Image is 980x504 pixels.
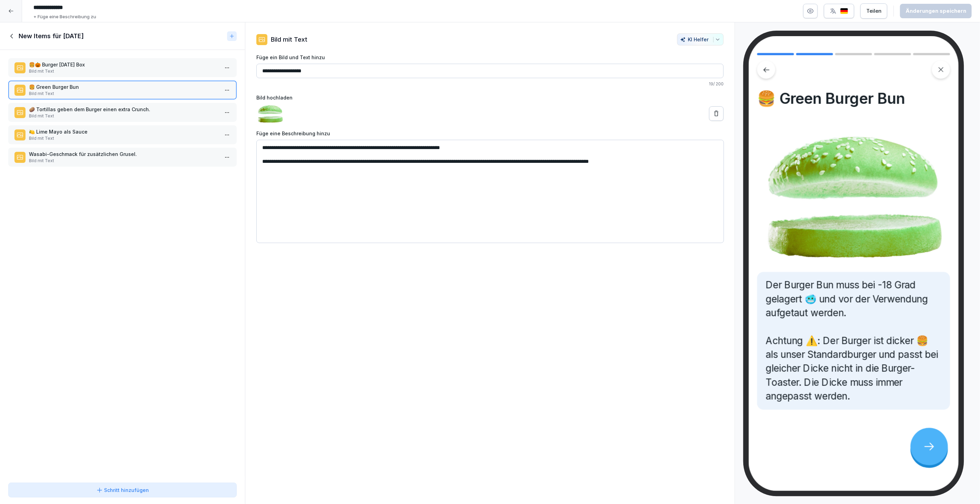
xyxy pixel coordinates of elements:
p: 🍋 Lime Mayo als Sauce [29,128,219,135]
p: Bild mit Text [29,135,219,141]
div: 🍋 Lime Mayo als SauceBild mit Text [8,125,237,144]
p: Der Burger Bun muss bei -18 Grad gelagert 🥶 und vor der Verwendung aufgetaut werden. Achtung ⚠️: ... [766,279,941,403]
p: 19 / 200 [256,81,724,87]
p: + Füge eine Beschreibung zu [33,13,96,20]
p: 🍔 Green Burger Bun [29,83,219,91]
img: Bild und Text Vorschau [757,128,950,260]
div: Schritt hinzufügen [96,486,149,494]
label: Füge eine Beschreibung hinzu [256,130,724,137]
img: de.svg [840,8,848,14]
button: Schritt hinzufügen [8,483,237,497]
p: Wasabi-Geschmack für zusätzlichen Grusel. [29,150,219,158]
div: 🍔🎃 Burger [DATE] BoxBild mit Text [8,58,237,77]
img: ruide4yqrfh70mo67gr751ri.png [256,104,284,123]
h4: 🍔 Green Burger Bun [757,90,950,108]
p: Bild mit Text [29,68,219,74]
label: Füge ein Bild und Text hinzu [256,54,724,61]
button: Teilen [860,3,887,19]
div: Teilen [866,7,881,15]
p: 🍔🎃 Burger [DATE] Box [29,61,219,68]
p: 🥔 Tortillas geben dem Burger einen extra Crunch. [29,106,219,113]
p: Bild mit Text [29,91,219,97]
p: Bild mit Text [271,35,307,44]
div: Wasabi-Geschmack für zusätzlichen Grusel.Bild mit Text [8,148,237,167]
h1: New Items für [DATE] [19,32,84,40]
div: 🥔 Tortillas geben dem Burger einen extra Crunch.Bild mit Text [8,103,237,122]
button: Änderungen speichern [900,4,972,18]
button: KI Helfer [677,33,724,45]
label: Bild hochladen [256,94,724,101]
div: KI Helfer [680,36,721,42]
p: Bild mit Text [29,113,219,119]
div: Änderungen speichern [906,7,966,15]
p: Bild mit Text [29,158,219,164]
div: 🍔 Green Burger BunBild mit Text [8,81,237,99]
